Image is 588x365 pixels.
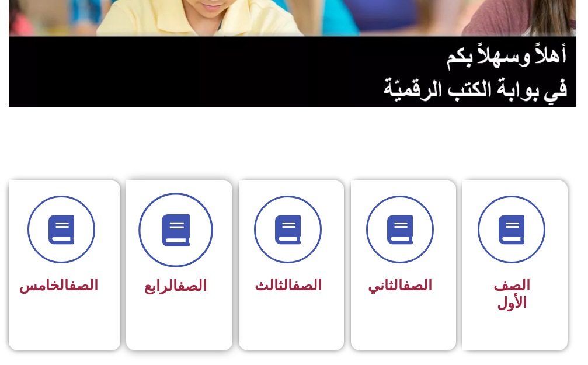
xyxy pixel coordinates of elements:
[69,277,98,294] a: الصف
[493,277,530,311] span: الصف الأول
[178,277,207,294] a: الصف
[19,277,98,294] span: الخامس
[255,277,322,294] span: الثالث
[403,277,432,294] a: الصف
[293,277,322,294] a: الصف
[368,277,432,294] span: الثاني
[144,277,207,294] span: الرابع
